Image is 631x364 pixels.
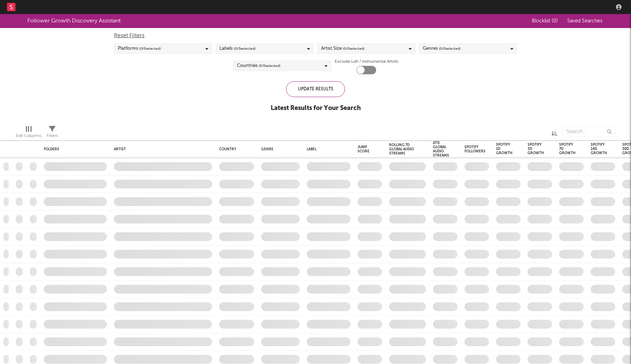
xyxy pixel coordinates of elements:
div: Filters [47,132,58,140]
span: ( 0 / 0 selected) [439,44,461,53]
div: Jump Score [358,145,372,153]
div: Edit Columns [16,123,41,143]
span: ( 0 / 0 selected) [139,44,161,53]
div: ATD Global Audio Streams [433,141,449,158]
div: Labels [219,44,256,53]
div: Country [219,147,251,151]
div: Spotify 3D Growth [528,143,544,155]
div: Spotify 1D Growth [496,143,513,155]
div: Genre [261,147,296,151]
div: Spotify 14D Growth [591,143,607,155]
input: Search... [563,126,615,137]
div: Latest Results for Your Search [271,104,361,112]
div: Label [307,147,347,151]
div: Artist Size [321,44,365,53]
label: Exclude Lofi / Instrumental Artists [335,57,398,66]
div: Platforms [118,44,161,53]
span: Saved Searches [567,19,604,23]
button: Saved Searches [565,18,604,24]
div: Countries [237,62,280,70]
div: Rolling 7D Global Audio Streams [389,143,415,156]
div: Edit Columns [16,132,41,140]
span: ( 0 / 0 selected) [343,44,365,53]
div: Folders [44,147,96,151]
span: ( 0 / 0 selected) [259,62,280,70]
span: ( 0 / 0 selected) [234,44,256,53]
div: Spotify Followers [464,145,486,153]
div: Filters [47,123,58,143]
div: Spotify 7D Growth [559,143,576,155]
div: Artist [114,147,209,151]
div: Reset Filters [114,32,517,40]
span: ( 0 ) [552,19,558,23]
div: Update Results [286,81,345,97]
div: Genres [423,44,461,53]
div: Follower Growth Discovery Assistant [27,17,121,25]
span: Blocklist [532,19,558,23]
